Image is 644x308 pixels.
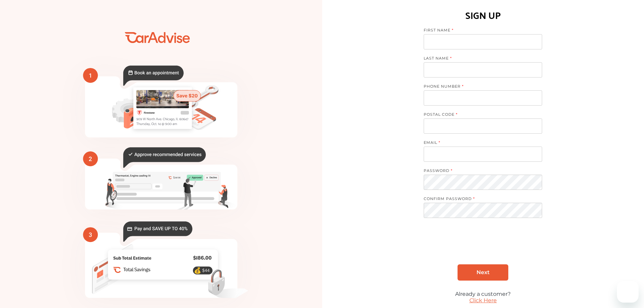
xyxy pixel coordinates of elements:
label: PASSWORD [424,168,535,175]
h1: SIGN UP [465,6,501,23]
label: EMAIL [424,140,535,147]
label: FIRST NAME [424,28,535,34]
a: Click Here [469,297,497,304]
label: PHONE NUMBER [424,84,535,90]
div: Already a customer? [424,291,542,297]
iframe: reCAPTCHA [431,233,534,259]
text: 💰 [194,267,201,274]
a: Next [458,264,508,281]
span: Next [476,269,490,276]
label: LAST NAME [424,56,535,62]
iframe: Button to launch messaging window [617,281,639,303]
label: CONFIRM PASSWORD [424,196,535,203]
label: POSTAL CODE [424,112,535,118]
